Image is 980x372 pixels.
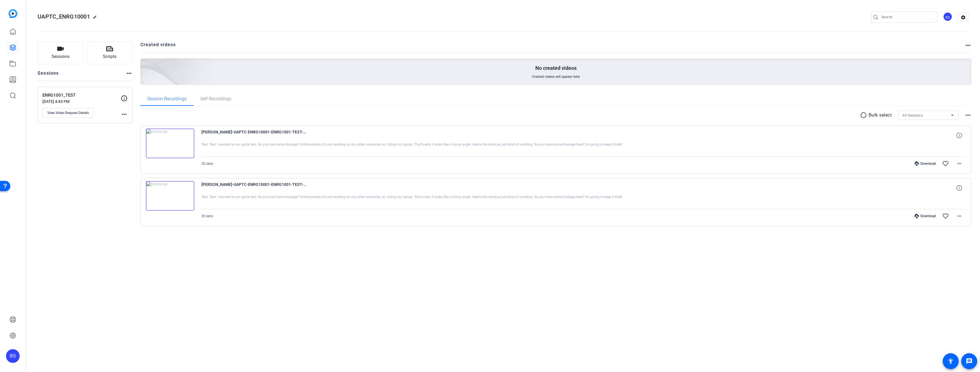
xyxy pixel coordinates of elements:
img: thumb-nail [146,181,194,211]
h2: Created videos [140,41,965,52]
mat-icon: favorite_border [942,213,949,219]
span: [PERSON_NAME]-UAPTC-ENRG10001-ENRG1001-TEST-1753132566732-webcam [201,181,307,195]
mat-icon: more_horiz [965,42,971,49]
mat-icon: more_horiz [956,213,963,219]
input: Search [881,14,933,21]
p: No created videos [535,65,577,72]
mat-icon: more_horiz [956,160,963,167]
span: Scripts [103,53,117,60]
span: Session Recordings [147,97,187,101]
mat-icon: accessibility [947,358,954,365]
mat-icon: more_horiz [121,111,128,118]
span: All Sessions [903,113,923,117]
mat-icon: message [966,358,973,365]
span: View Video Request Details [47,111,89,115]
img: blue-gradient.svg [9,9,17,18]
mat-icon: favorite_border [942,160,949,167]
button: Scripts [87,41,133,64]
span: 20 secs [201,162,213,166]
p: ENRG1001_TEST [42,92,121,99]
button: Sessions [38,41,83,64]
div: Download [912,214,939,218]
span: Sessions [52,53,70,60]
div: BS [943,12,952,21]
img: thumb-nail [146,129,194,158]
mat-icon: edit [93,15,100,22]
span: [PERSON_NAME]-UAPTC-ENRG10001-ENRG1001-TEST-1753132566731-screen [201,129,307,142]
span: Created videos will appear here [532,74,580,79]
div: Download [912,161,939,166]
div: BS [6,349,20,363]
h2: Sessions [38,70,59,81]
mat-icon: radio_button_unchecked [860,112,869,119]
mat-icon: more_horiz [965,112,971,119]
img: Creted videos background [77,2,213,126]
span: 20 secs [201,214,213,218]
ngx-avatar: Bradley Spinsby [943,12,953,22]
p: Bulk select [869,112,892,119]
mat-icon: settings [957,13,969,22]
p: [DATE] 4:43 PM [42,99,121,104]
mat-icon: more_horiz [126,70,132,77]
button: View Video Request Details [42,108,94,118]
span: Self Recordings [200,97,231,101]
span: UAPTC_ENRG10001 [38,13,90,20]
